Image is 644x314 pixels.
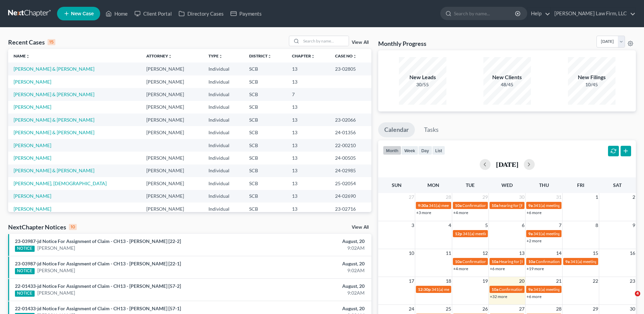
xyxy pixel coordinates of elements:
a: View All [352,225,369,230]
td: [PERSON_NAME] [141,75,203,88]
span: 29 [592,305,599,313]
span: 27 [518,305,525,313]
td: Individual [203,190,244,203]
td: Individual [203,75,244,88]
span: Sun [392,182,402,188]
span: 341(a) meeting for [533,203,566,208]
td: 22-00210 [330,139,371,152]
div: NOTICE [15,268,35,274]
span: 9a [528,203,533,208]
a: +3 more [416,210,431,215]
a: +4 more [453,210,468,215]
span: 28 [555,305,562,313]
a: +4 more [453,266,468,271]
span: 29 [482,193,489,201]
span: Hearing for [PERSON_NAME] [499,259,552,264]
a: Case Nounfold_more [335,53,357,58]
h2: [DATE] [496,161,518,168]
div: 30/55 [399,81,446,88]
span: 15 [592,249,599,257]
span: 4 [635,291,640,296]
span: 26 [482,305,489,313]
span: Confirmation Hearing for La [PERSON_NAME] [536,259,618,264]
a: Tasks [418,122,445,137]
span: 18 [445,277,452,285]
span: 8 [595,221,599,229]
td: SCB [244,63,286,75]
div: 9:02AM [253,267,365,274]
span: 31 [555,193,562,201]
span: 9 [632,221,636,229]
td: Individual [203,114,244,126]
a: [PERSON_NAME] [37,290,75,296]
span: Sat [613,182,622,188]
div: August, 20 [253,305,365,312]
a: [PERSON_NAME] [37,267,75,274]
a: Chapterunfold_more [292,53,315,58]
button: month [383,146,401,155]
td: [PERSON_NAME] [141,190,203,203]
a: [PERSON_NAME] [14,193,51,199]
a: Attorneyunfold_more [146,53,172,58]
span: Mon [427,182,439,188]
span: 341(a) meeting for [PERSON_NAME] [570,259,636,264]
span: 11 [445,249,452,257]
td: SCB [244,152,286,164]
td: [PERSON_NAME] [141,203,203,215]
td: SCB [244,88,286,101]
a: +6 more [527,210,541,215]
div: 9:02AM [253,245,365,251]
td: Individual [203,139,244,152]
a: [PERSON_NAME] & [PERSON_NAME] [14,117,94,123]
td: Individual [203,88,244,101]
div: Recent Cases [8,38,55,46]
td: SCB [244,139,286,152]
td: SCB [244,101,286,114]
div: August, 20 [253,260,365,267]
td: [PERSON_NAME] [141,152,203,164]
td: Individual [203,164,244,177]
span: Confirmation Hearing for [PERSON_NAME] & [PERSON_NAME] [462,259,576,264]
td: [PERSON_NAME] [141,126,203,139]
td: 13 [287,139,330,152]
a: [PERSON_NAME] Law Firm, LLC [551,7,636,20]
td: 23-02805 [330,63,371,75]
span: 12p [455,231,462,236]
td: 7 [287,88,330,101]
span: 10a [492,203,498,208]
span: Confirmation Hearing for [PERSON_NAME] [462,203,540,208]
span: 1 [595,193,599,201]
div: New Leads [399,73,446,81]
span: 21 [555,277,562,285]
td: SCB [244,126,286,139]
a: [PERSON_NAME] [14,206,51,212]
span: 6 [521,221,525,229]
div: 48/45 [483,81,531,88]
span: Tue [466,182,475,188]
span: 10a [528,259,535,264]
td: Individual [203,101,244,114]
td: 13 [287,63,330,75]
span: 12 [482,249,489,257]
a: Districtunfold_more [249,53,272,58]
td: 13 [287,177,330,190]
a: [PERSON_NAME] [14,155,51,161]
a: View All [352,40,369,45]
span: 22 [592,277,599,285]
a: +32 more [490,294,507,299]
div: 15 [48,39,55,45]
div: NOTICE [15,291,35,297]
a: +19 more [527,266,544,271]
td: SCB [244,177,286,190]
div: 9:02AM [253,290,365,296]
span: 4 [448,221,452,229]
span: New Case [71,11,94,16]
td: 24-02985 [330,164,371,177]
td: SCB [244,190,286,203]
div: NOTICE [15,246,35,252]
span: 341(a) meeting for [PERSON_NAME] [463,231,528,236]
button: list [432,146,445,155]
div: August, 20 [253,238,365,245]
td: SCB [244,75,286,88]
span: 13 [518,249,525,257]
